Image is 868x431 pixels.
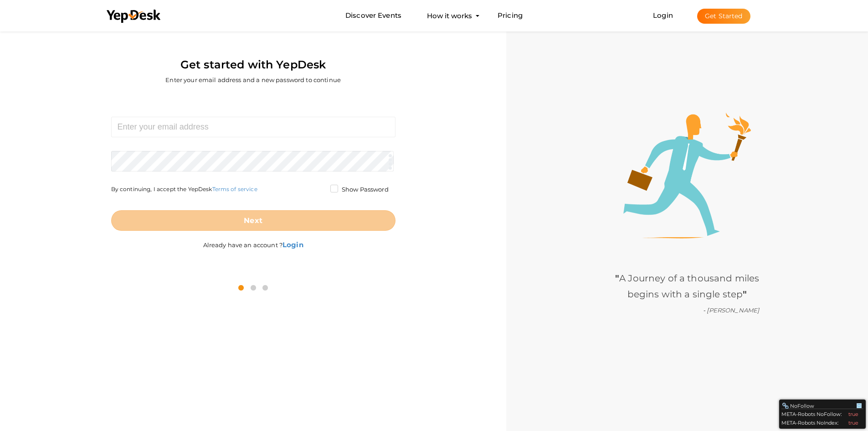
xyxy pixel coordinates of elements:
[111,185,257,193] label: By continuing, I accept the YepDesk
[703,306,759,314] i: - [PERSON_NAME]
[424,7,475,24] button: How it works
[244,216,262,225] b: Next
[615,273,759,300] span: A Journey of a thousand miles begins with a single step
[782,402,856,410] div: NoFollow
[330,185,389,194] label: Show Password
[623,113,751,239] img: step1-illustration.png
[111,117,395,137] input: Enter your email address
[653,11,673,20] a: Login
[111,210,395,231] button: Next
[697,9,750,24] button: Get Started
[781,418,863,426] div: META-Robots NoIndex:
[498,7,523,24] a: Pricing
[781,409,863,418] div: META-Robots NoFollow:
[615,273,619,284] b: "
[212,186,257,192] a: Terms of service
[345,7,401,24] a: Discover Events
[282,240,303,249] b: Login
[848,410,858,418] div: true
[743,289,747,300] b: "
[856,402,863,410] div: Minimize
[203,231,303,249] label: Already have an account ?
[180,56,326,73] label: Get started with YepDesk
[848,419,858,426] div: true
[165,76,341,84] label: Enter your email address and a new password to continue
